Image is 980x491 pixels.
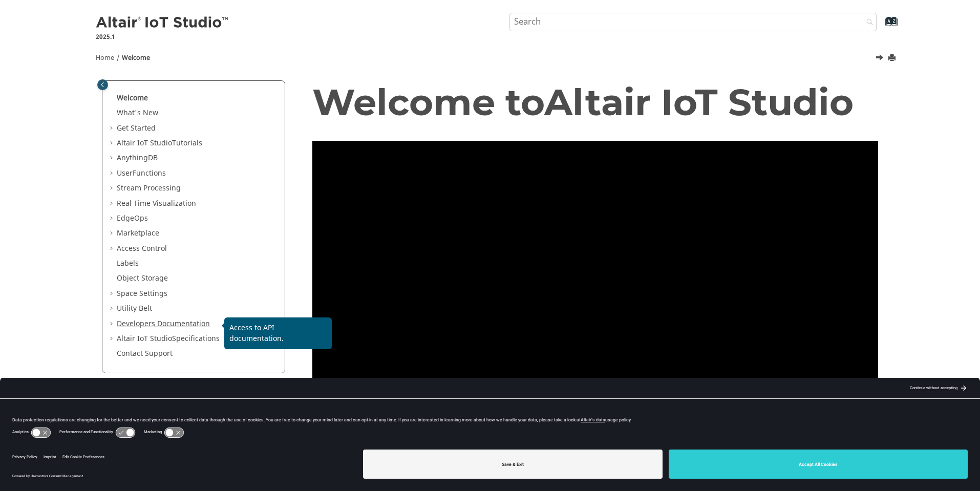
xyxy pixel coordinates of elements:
[117,93,148,103] a: Welcome
[117,288,167,299] a: Space Settings
[109,244,117,254] span: Expand Access Control
[117,168,166,179] a: UserFunctions
[109,153,117,163] span: Expand AnythingDB
[109,199,117,209] span: Expand Real Time Visualization
[96,15,230,31] img: Altair IoT Studio
[117,123,156,134] a: Get Started
[122,53,150,62] a: Welcome
[117,183,181,194] a: Stream Processing
[133,168,166,179] span: Functions
[117,138,172,148] span: Altair IoT Studio
[117,348,173,359] a: Contact Support
[117,303,152,314] a: Utility Belt
[889,51,897,65] button: Print this page
[117,243,167,254] a: Access Control
[109,214,117,224] span: Expand EdgeOps
[97,79,108,90] button: Toggle publishing table of content
[80,44,900,68] nav: Tools
[109,183,117,194] span: Expand Stream Processing
[117,273,168,284] a: Object Storage
[109,228,117,239] span: Expand Marketplace
[96,32,230,41] p: 2025.1
[117,228,159,239] a: Marketplace
[229,323,327,344] p: Access to API documentation.
[117,138,202,148] a: Altair IoT StudioTutorials
[877,53,885,65] a: Next topic: What's New
[117,333,172,344] span: Altair IoT Studio
[117,108,158,118] a: What's New
[509,13,877,31] input: Search query
[109,319,117,329] span: Expand Developers Documentation
[109,334,117,344] span: Expand Altair IoT StudioSpecifications
[96,53,114,62] a: Home
[117,153,158,163] a: AnythingDB
[117,198,196,209] a: Real Time Visualization
[117,213,148,224] a: EdgeOps
[117,333,220,344] a: Altair IoT StudioSpecifications
[109,304,117,314] span: Expand Utility Belt
[109,168,117,179] span: Expand UserFunctions
[869,21,892,32] a: Go to index terms page
[312,82,878,122] h1: Welcome to
[853,13,882,33] button: Search
[109,289,117,299] span: Expand Space Settings
[544,79,854,124] span: Altair IoT Studio
[117,258,139,269] a: Labels
[109,93,279,359] ul: Table of Contents
[109,123,117,134] span: Expand Get Started
[109,138,117,148] span: Expand Altair IoT StudioTutorials
[117,318,210,329] a: Developers Documentation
